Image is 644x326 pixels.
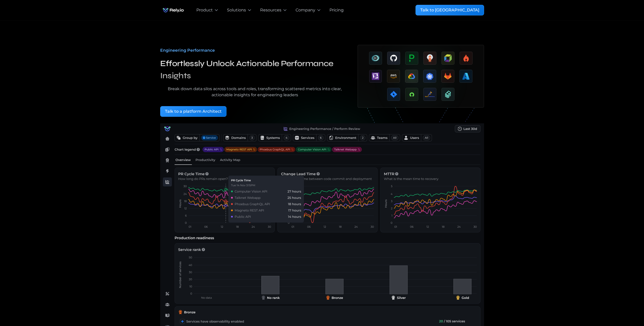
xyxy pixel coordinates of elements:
div: Talk to [GEOGRAPHIC_DATA] [420,7,479,13]
div: Engineering Performance [160,47,350,53]
div: Solutions [227,7,246,13]
img: Rely.io logo [160,5,186,15]
div: Product [196,7,213,13]
h3: Effortlessly Unlock Actionable Performance Insights [160,57,350,82]
a: home [160,5,186,15]
div: Company [296,7,315,13]
div: Talk to a platform Architect [165,108,222,114]
div: Break down data silos across tools and roles, transforming scattered metrics into clear, actionab... [160,86,350,98]
a: Talk to [GEOGRAPHIC_DATA] [416,5,484,15]
a: Pricing [329,7,344,13]
a: Talk to a platform Architect [160,106,226,117]
a: open lightbox [358,45,484,123]
div: Resources [260,7,281,13]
